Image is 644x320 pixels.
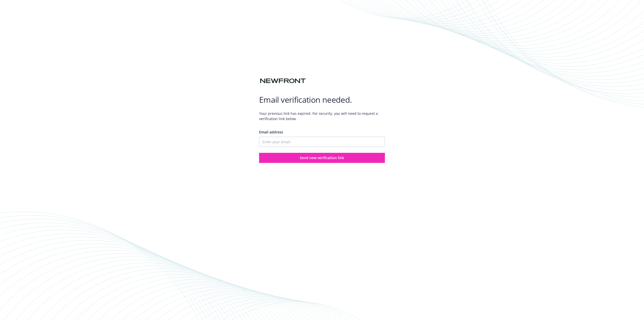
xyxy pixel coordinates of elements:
[259,107,385,125] span: Your previous link has expired. For security, you will need to request a verification link below.
[259,77,307,85] img: Newfront logo
[300,155,344,160] span: Send new verification link
[259,130,283,134] span: Email address
[259,137,385,147] input: Enter your email
[259,153,385,163] button: Send new verification link
[259,95,385,105] h1: Email verification needed.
